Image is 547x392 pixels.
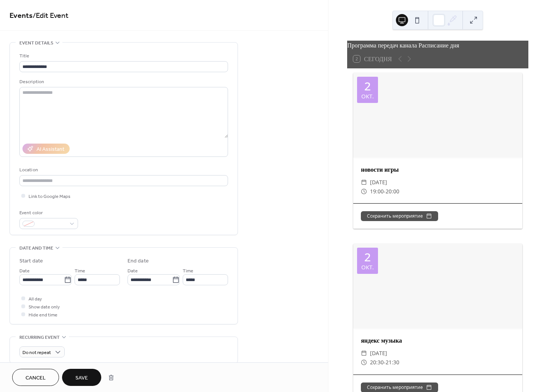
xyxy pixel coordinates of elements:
[370,187,384,196] span: 19:00
[19,334,60,341] span: Recurring event
[19,267,30,275] span: Date
[370,349,387,358] span: [DATE]
[183,267,193,275] span: Time
[29,295,42,303] span: All day
[19,244,53,252] span: Date and time
[19,39,53,47] span: Event details
[353,165,522,174] div: новости игры
[75,267,85,275] span: Time
[19,52,226,60] div: Title
[361,264,374,270] div: окт.
[370,178,387,187] span: [DATE]
[370,358,384,367] span: 20:30
[26,374,46,382] span: Cancel
[10,8,33,23] a: Events
[19,209,77,217] div: Event color
[128,267,138,275] span: Date
[361,211,438,221] button: Сохранить мероприятие
[386,358,399,367] span: 21:30
[22,348,51,357] span: Do not repeat
[364,81,371,92] div: 2
[361,93,374,99] div: окт.
[361,349,367,358] div: ​
[361,358,367,367] div: ​
[19,78,226,86] div: Description
[128,257,149,265] div: End date
[361,187,367,196] div: ​
[347,41,528,50] div: Программа передач канала Расписание дня
[62,369,101,386] button: Save
[19,257,43,265] div: Start date
[29,311,57,319] span: Hide end time
[386,187,399,196] span: 20:00
[29,303,60,311] span: Show date only
[353,336,522,345] div: яндекс музыка
[19,166,226,174] div: Location
[29,193,70,201] span: Link to Google Maps
[364,251,371,263] div: 2
[75,374,88,382] span: Save
[384,358,386,367] span: -
[384,187,386,196] span: -
[12,369,59,386] button: Cancel
[33,8,69,23] span: / Edit Event
[361,178,367,187] div: ​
